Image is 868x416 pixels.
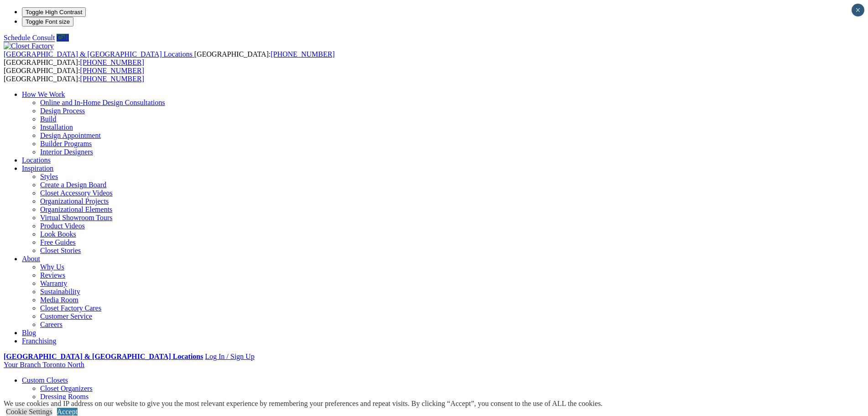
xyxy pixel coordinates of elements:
span: Toronto North [42,361,84,369]
a: Product Videos [40,222,85,230]
a: Styles [40,173,58,180]
img: Closet Factory [4,42,54,50]
a: Organizational Projects [40,197,109,205]
a: [GEOGRAPHIC_DATA] & [GEOGRAPHIC_DATA] Locations [4,50,194,58]
div: We use cookies and IP address on our website to give you the most relevant experience by remember... [4,400,603,408]
a: Look Books [40,230,76,238]
a: Interior Designers [40,148,93,156]
span: Toggle High Contrast [26,9,82,16]
a: Dressing Rooms [40,393,88,400]
button: Close [852,4,864,16]
a: Free Guides [40,238,76,246]
a: Warranty [40,279,67,287]
a: Franchising [22,337,57,345]
a: Log In / Sign Up [205,353,254,360]
a: Build [40,115,57,123]
a: Cookie Settings [6,408,52,416]
a: Blog [22,329,36,337]
a: Inspiration [22,164,53,172]
span: Your Branch [4,361,41,369]
a: Closet Stories [40,247,81,254]
a: [PHONE_NUMBER] [80,67,144,74]
a: Locations [22,156,51,164]
span: [GEOGRAPHIC_DATA]: [GEOGRAPHIC_DATA]: [4,50,335,66]
a: Your Branch Toronto North [4,361,84,369]
a: Reviews [40,271,65,279]
a: Online and In-Home Design Consultations [40,99,165,106]
a: Careers [40,321,62,328]
a: [PHONE_NUMBER] [270,50,334,58]
button: Toggle Font size [22,17,73,26]
a: Closet Accessory Videos [40,189,113,197]
a: How We Work [22,90,65,98]
a: Installation [40,123,73,131]
a: Builder Programs [40,140,92,147]
a: Why Us [40,263,64,271]
a: [PHONE_NUMBER] [80,58,144,66]
button: Toggle High Contrast [22,7,86,17]
a: Closet Factory Cares [40,304,101,312]
span: [GEOGRAPHIC_DATA]: [GEOGRAPHIC_DATA]: [4,67,144,83]
a: Create a Design Board [40,181,106,189]
a: [GEOGRAPHIC_DATA] & [GEOGRAPHIC_DATA] Locations [4,353,203,360]
span: [GEOGRAPHIC_DATA] & [GEOGRAPHIC_DATA] Locations [4,50,192,58]
a: Customer Service [40,312,92,320]
a: Design Process [40,107,85,115]
a: Sustainability [40,288,80,295]
a: Accept [57,408,78,416]
a: Custom Closets [22,376,68,384]
a: Schedule Consult [4,34,55,42]
a: Closet Organizers [40,384,93,392]
a: About [22,255,40,263]
a: Media Room [40,296,78,304]
a: Design Appointment [40,132,101,139]
span: Toggle Font size [26,18,70,25]
a: Call [57,34,69,42]
a: Virtual Showroom Tours [40,214,113,221]
a: [PHONE_NUMBER] [80,75,144,83]
a: Organizational Elements [40,205,112,213]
